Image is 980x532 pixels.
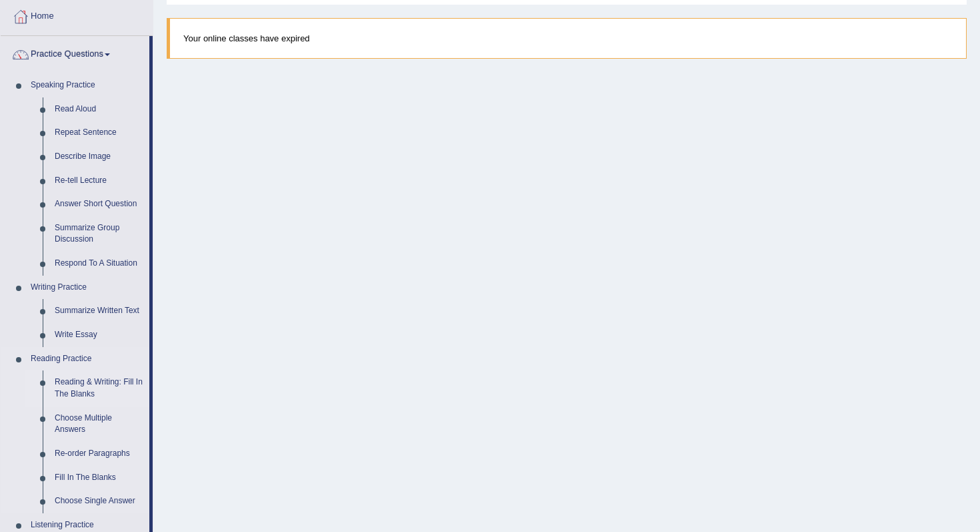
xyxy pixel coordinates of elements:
[49,145,149,169] a: Describe Image
[49,489,149,513] a: Choose Single Answer
[49,442,149,466] a: Re-order Paragraphs
[49,121,149,145] a: Repeat Sentence
[49,216,149,252] a: Summarize Group Discussion
[49,323,149,347] a: Write Essay
[49,407,149,442] a: Choose Multiple Answers
[49,299,149,323] a: Summarize Written Text
[167,18,967,59] blockquote: Your online classes have expired
[49,169,149,193] a: Re-tell Lecture
[49,466,149,490] a: Fill In The Blanks
[25,347,149,371] a: Reading Practice
[49,370,149,406] a: Reading & Writing: Fill In The Blanks
[25,73,149,97] a: Speaking Practice
[1,36,149,69] a: Practice Questions
[49,252,149,276] a: Respond To A Situation
[25,276,149,300] a: Writing Practice
[49,192,149,216] a: Answer Short Question
[49,97,149,121] a: Read Aloud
